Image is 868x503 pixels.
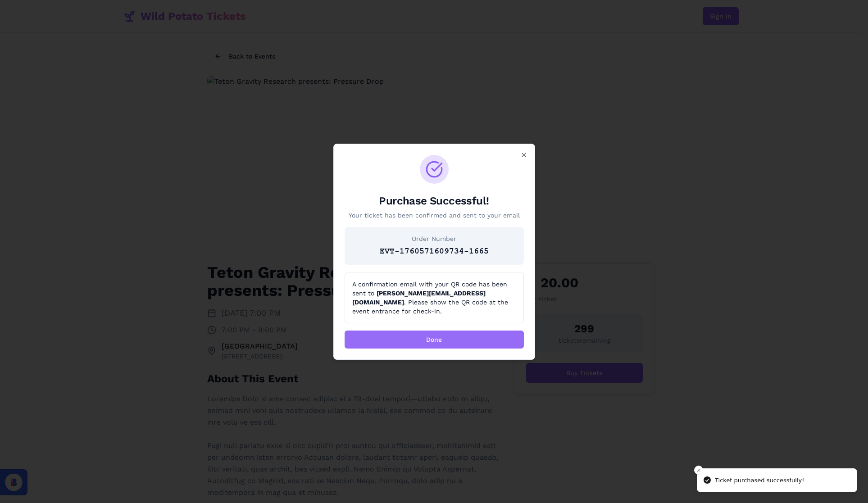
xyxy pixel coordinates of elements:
div: A confirmation email with your QR code has been sent to . Please show the QR code at the event en... [352,280,516,316]
h2: Purchase Successful! [345,194,524,208]
div: Order Number [352,234,517,243]
button: Done [345,331,524,349]
div: EVT-1760571609734-1665 [352,245,517,258]
strong: [PERSON_NAME][EMAIL_ADDRESS][DOMAIN_NAME] [352,290,486,306]
p: Your ticket has been confirmed and sent to your email [345,211,524,220]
